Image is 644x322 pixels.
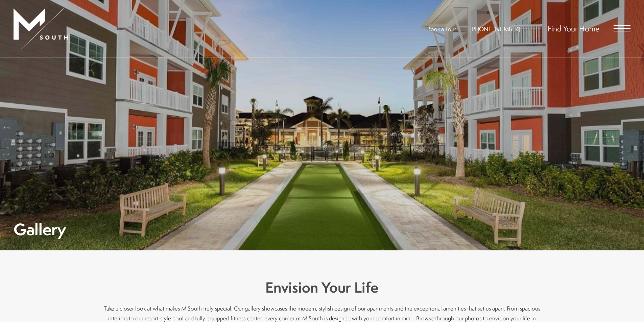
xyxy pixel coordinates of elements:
h3: Envision Your Life [102,277,542,298]
h1: Gallery [14,222,66,237]
img: MSouth [14,8,68,49]
a: Call Us at 813-570-8014 [470,25,520,33]
span: [PHONE_NUMBER] [470,25,520,33]
a: Find Your Home [548,23,599,34]
button: Open Menu [614,25,630,31]
a: Book a Tour [427,25,456,33]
